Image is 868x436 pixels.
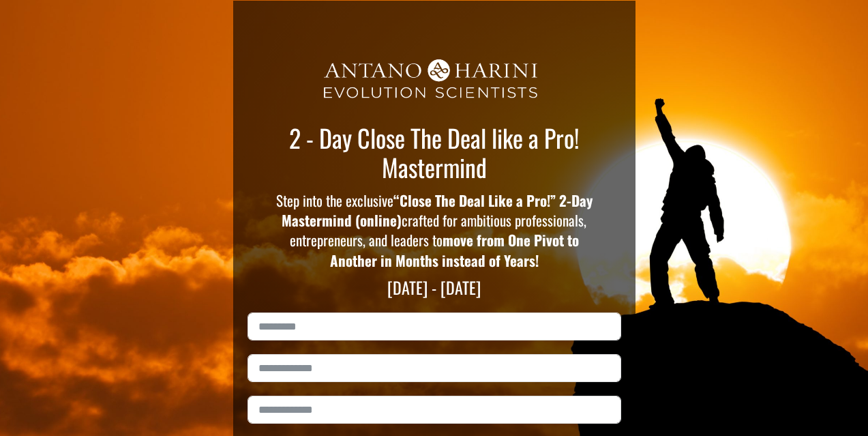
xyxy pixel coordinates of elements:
strong: “Close The Deal Like a Pro!” 2-Day Mastermind (online) [282,190,593,231]
img: AH_Ev-png-2 [292,45,576,116]
p: [DATE] - [DATE] [278,278,590,297]
p: 2 - Day Close The Deal like a Pro! Mastermind [278,123,590,181]
strong: move from One Pivot to Another in Months instead of Years! [330,229,579,270]
p: Step into the exclusive crafted for ambitious professionals, entrepreneurs, and leaders to [275,190,593,271]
